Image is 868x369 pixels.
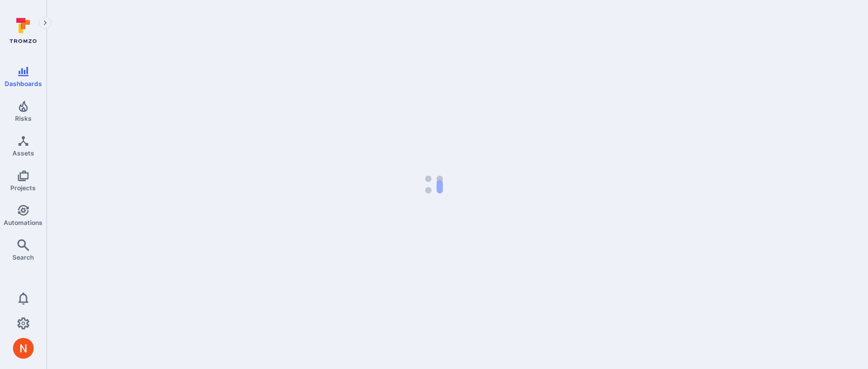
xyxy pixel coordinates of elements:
i: Expand navigation menu [41,19,49,27]
div: Neeren Patki [13,338,34,359]
img: ACg8ocIprwjrgDQnDsNSk9Ghn5p5-B8DpAKWoJ5Gi9syOE4K59tr4Q=s96-c [13,338,34,359]
span: Assets [12,149,34,157]
span: Search [12,253,34,261]
span: Risks [15,115,32,122]
span: Dashboards [5,80,42,88]
span: Projects [10,184,36,192]
button: Expand navigation menu [39,17,51,29]
span: Automations [4,219,43,226]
